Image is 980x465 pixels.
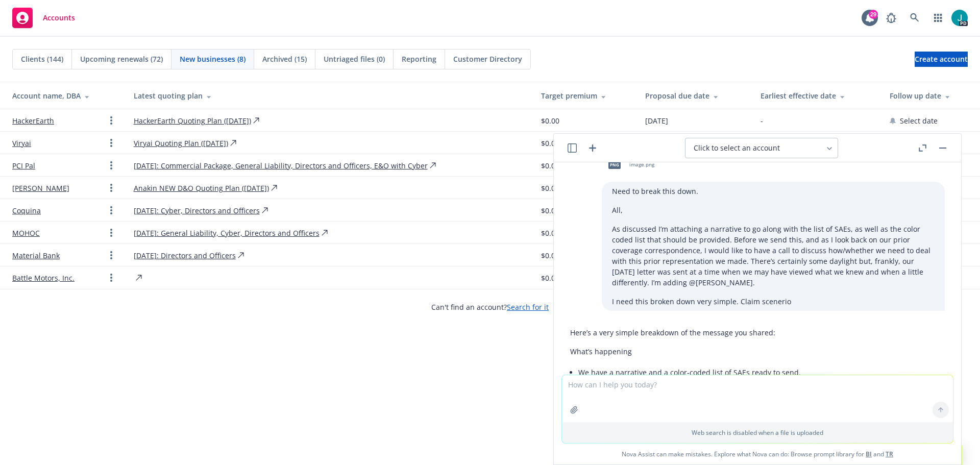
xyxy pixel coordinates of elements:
[578,365,945,380] li: We have a narrative and a color‑coded list of SAEs ready to send.
[43,14,75,22] span: Accounts
[105,204,117,216] a: Open options
[262,54,307,64] span: Archived (15)
[612,224,935,288] p: As discussed I’m attaching a narrative to go along with the list of SAEs, as well as the color co...
[431,302,549,312] span: Can't find an account?
[866,450,872,458] a: BI
[541,183,559,193] span: $0.00
[105,137,117,149] a: Open options
[541,205,559,216] span: $0.00
[12,228,40,238] a: MOHOC
[568,428,947,437] p: Web search is disabled when a file is uploaded
[105,272,117,284] a: Open options
[12,183,69,193] a: [PERSON_NAME]
[105,227,117,239] a: Open options
[951,10,968,26] img: photo
[890,90,972,101] div: Follow up date
[904,8,925,28] a: Search
[402,54,436,64] span: Reporting
[507,302,549,312] a: Search for it
[886,450,893,458] a: TR
[915,52,968,67] a: Create account
[105,159,117,172] a: Open options
[869,10,878,19] div: 29
[558,444,957,464] span: Nova Assist can make mistakes. Explore what Nova can do: Browse prompt library for and
[12,205,41,216] a: Coquina
[453,54,522,64] span: Customer Directory
[761,90,873,101] div: Earliest effective date
[629,161,654,168] span: image.png
[105,249,117,261] a: Open options
[541,228,559,238] span: $0.00
[12,160,35,171] a: PCI Pal
[570,327,945,338] p: Here’s a very simple breakdown of the message you shared:
[602,152,656,178] div: pngimage.png
[645,115,668,126] span: [DATE]
[761,115,763,126] span: -
[570,346,945,357] p: What’s happening
[612,296,935,307] p: I need this broken down very simple. Claim scenerio
[685,138,838,158] button: Click to select an account
[12,273,75,283] a: Battle Motors, Inc.
[134,228,320,238] a: [DATE]: General Liability, Cyber, Directors and Officers
[881,8,901,28] a: Report a Bug
[645,90,744,101] div: Proposal due date
[134,205,260,216] a: [DATE]: Cyber, Directors and Officers
[21,54,63,64] span: Clients (144)
[134,250,236,261] a: [DATE]: Directors and Officers
[134,90,525,101] div: Latest quoting plan
[541,273,559,283] span: $0.00
[541,138,559,149] span: $0.00
[105,114,117,127] a: Open options
[134,183,269,193] a: Anakin NEW D&O Quoting Plan ([DATE])
[105,182,117,194] a: Open options
[134,138,228,149] a: Viryai Quoting Plan ([DATE])
[134,115,251,126] a: HackerEarth Quoting Plan ([DATE])
[541,115,559,126] span: $0.00
[928,8,948,28] a: Switch app
[180,54,246,64] span: New businesses (8)
[8,4,79,32] a: Accounts
[541,250,559,261] span: $0.00
[900,115,938,126] span: Select date
[12,90,117,101] div: Account name, DBA
[541,90,629,101] div: Target premium
[608,161,621,168] span: png
[915,50,968,69] span: Create account
[12,115,54,126] a: HackerEarth
[541,160,559,171] span: $0.00
[134,160,428,171] a: [DATE]: Commercial Package, General Liability, Directors and Officers, E&O with Cyber
[324,54,385,64] span: Untriaged files (0)
[694,143,780,153] span: Click to select an account
[12,250,60,261] a: Material Bank
[612,205,935,215] p: All,
[80,54,163,64] span: Upcoming renewals (72)
[612,186,935,197] p: Need to break this down.
[12,138,31,149] a: Viryai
